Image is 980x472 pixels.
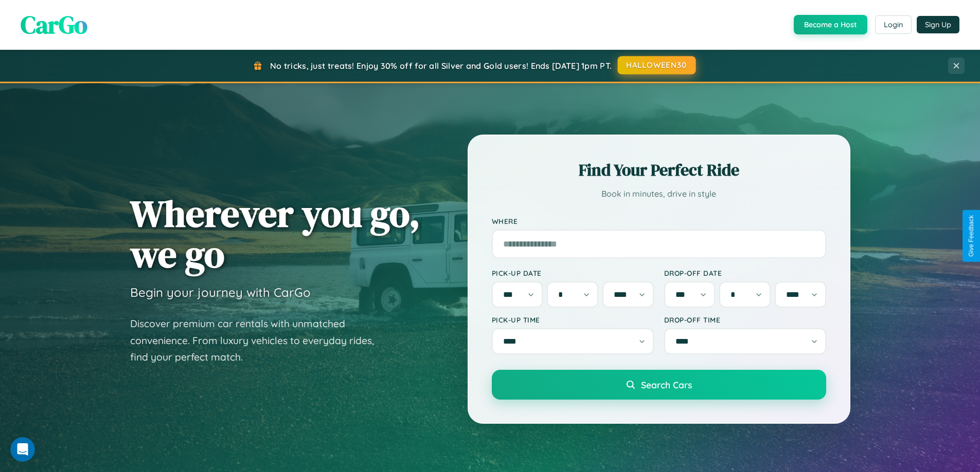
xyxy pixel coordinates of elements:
[21,8,87,42] span: CarGo
[917,16,959,33] button: Sign Up
[492,217,826,225] label: Where
[492,315,654,324] label: Pick-up Time
[492,370,826,400] button: Search Cars
[664,315,826,324] label: Drop-off Time
[492,159,826,181] h2: Find Your Perfect Ride
[130,285,311,300] h3: Begin your journey with CarGo
[130,315,387,366] p: Discover premium car rentals with unmatched convenience. From luxury vehicles to everyday rides, ...
[641,379,692,390] span: Search Cars
[618,56,696,74] button: HALLOWEEN30
[968,215,975,257] div: Give Feedback
[875,15,912,34] button: Login
[492,186,826,201] p: Book in minutes, drive in style
[664,269,826,277] label: Drop-off Date
[10,437,35,462] iframe: Intercom live chat
[794,15,867,34] button: Become a Host
[492,269,654,277] label: Pick-up Date
[270,61,612,71] span: No tricks, just treats! Enjoy 30% off for all Silver and Gold users! Ends [DATE] 1pm PT.
[130,193,420,274] h1: Wherever you go, we go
